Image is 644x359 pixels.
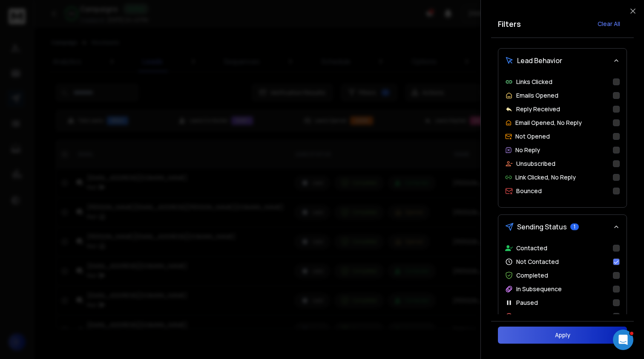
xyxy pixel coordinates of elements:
button: Lead Behavior [498,49,627,72]
button: Clear All [591,15,627,32]
p: In Subsequence [516,285,562,293]
p: Not Opened [515,132,550,141]
div: Sending Status1 [498,239,627,333]
p: No Reply [515,146,540,154]
button: Apply [498,327,627,344]
p: Not Contacted [516,258,559,266]
p: Completed [516,271,548,280]
p: Links Clicked [516,78,552,86]
h2: Filters [498,18,521,30]
p: Link Clicked, No Reply [515,173,576,182]
span: Sending Status [517,222,567,232]
p: Reply Received [516,105,560,113]
p: Email Opened, No Reply [515,119,582,127]
p: Blocked [516,312,539,321]
p: Unsubscribed [516,159,555,168]
span: 1 [570,223,579,230]
iframe: Intercom live chat [613,330,633,350]
button: Sending Status1 [498,215,627,239]
div: Lead Behavior [498,72,627,207]
p: Emails Opened [516,91,558,100]
p: Bounced [516,187,542,195]
span: Lead Behavior [517,55,562,66]
p: Contacted [516,244,547,252]
p: Paused [516,298,538,307]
